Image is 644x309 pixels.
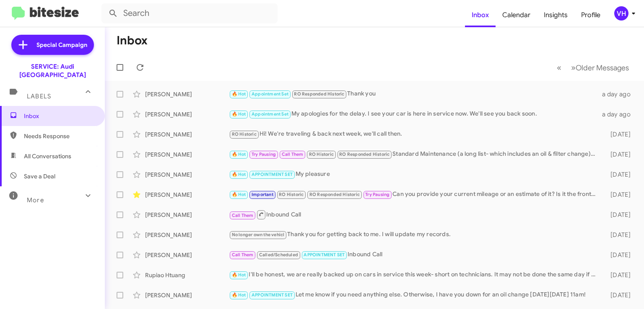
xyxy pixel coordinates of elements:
[465,3,496,27] a: Inbox
[229,290,600,300] div: Let me know if you need anything else. Otherwise, I have you down for an oil change [DATE][DATE] ...
[259,252,298,257] span: Called/Scheduled
[282,152,304,157] span: Call Them
[229,250,600,260] div: Inbound Call
[232,152,246,157] span: 🔥 Hot
[232,192,246,197] span: 🔥 Hot
[600,271,637,279] div: [DATE]
[145,251,229,259] div: [PERSON_NAME]
[229,89,600,99] div: Thank you
[24,132,95,140] span: Needs Response
[600,150,637,159] div: [DATE]
[145,291,229,299] div: [PERSON_NAME]
[294,91,344,97] span: RO Responded Historic
[232,252,254,257] span: Call Them
[145,130,229,139] div: [PERSON_NAME]
[24,152,71,160] span: All Conversations
[232,91,246,97] span: 🔥 Hot
[252,91,288,97] span: Appointment Set
[145,231,229,239] div: [PERSON_NAME]
[229,190,600,199] div: Can you provide your current mileage or an estimate of it? Is it the front or rear brake pads and...
[145,90,229,98] div: [PERSON_NAME]
[27,93,51,100] span: Labels
[145,170,229,179] div: [PERSON_NAME]
[145,191,229,199] div: [PERSON_NAME]
[232,232,285,237] span: No longer own the vehicl
[229,170,600,179] div: My pleasure
[576,63,629,72] span: Older Messages
[232,213,254,218] span: Call Them
[600,90,637,98] div: a day ago
[309,192,360,197] span: RO Responded Historic
[252,152,276,157] span: Try Pausing
[607,6,635,21] button: VH
[145,211,229,219] div: [PERSON_NAME]
[117,34,148,47] h1: Inbox
[600,130,637,139] div: [DATE]
[229,230,600,239] div: Thank you for getting back to me. I will update my records.
[252,172,293,177] span: APPOINTMENT SET
[552,59,566,76] button: Previous
[229,209,600,220] div: Inbound Call
[229,149,600,159] div: Standard Maintenance (a long list- which includes an oil & filter change), Air Cleaner - Clean ho...
[557,62,561,73] span: «
[252,192,273,197] span: Important
[229,270,600,280] div: I'll be honest, we are really backed up on cars in service this week- short on technicians. It ma...
[232,292,246,298] span: 🔥 Hot
[27,196,44,204] span: More
[600,251,637,259] div: [DATE]
[600,291,637,299] div: [DATE]
[11,35,94,55] a: Special Campaign
[232,111,246,117] span: 🔥 Hot
[552,59,634,76] nav: Page navigation example
[600,231,637,239] div: [DATE]
[571,62,576,73] span: »
[36,41,87,49] span: Special Campaign
[304,252,345,257] span: APPOINTMENT SET
[24,112,95,120] span: Inbox
[232,131,257,137] span: RO Historic
[145,150,229,159] div: [PERSON_NAME]
[365,192,390,197] span: Try Pausing
[309,152,334,157] span: RO Historic
[566,59,634,76] button: Next
[24,172,55,180] span: Save a Deal
[600,110,637,118] div: a day ago
[600,170,637,179] div: [DATE]
[600,191,637,199] div: [DATE]
[232,272,246,278] span: 🔥 Hot
[496,3,537,27] a: Calendar
[252,111,288,117] span: Appointment Set
[614,6,628,21] div: VH
[600,211,637,219] div: [DATE]
[252,292,293,298] span: APPOINTMENT SET
[574,3,607,27] a: Profile
[232,172,246,177] span: 🔥 Hot
[279,192,304,197] span: RO Historic
[537,3,574,27] a: Insights
[339,152,390,157] span: RO Responded Historic
[101,3,278,23] input: Search
[145,271,229,279] div: Rupiao Htuang
[229,109,600,119] div: My apologies for the delay. I see your car is here in service now. We'll see you back soon.
[229,129,600,139] div: Hi! We're traveling & back next week, we'll call then.
[145,110,229,118] div: [PERSON_NAME]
